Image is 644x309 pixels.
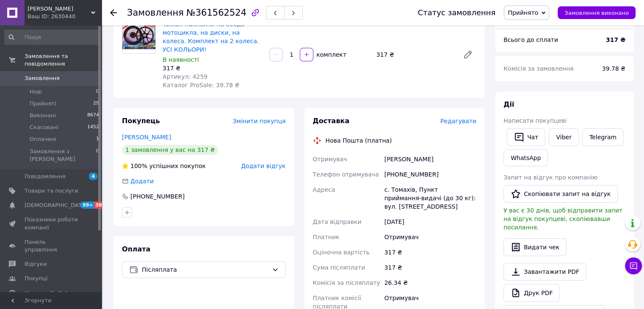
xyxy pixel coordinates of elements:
[625,257,642,274] button: Чат з покупцем
[25,290,70,297] span: Каталог ProSale
[503,284,560,302] a: Друк PDF
[127,8,184,18] span: Замовлення
[383,245,478,260] div: 317 ₴
[122,117,160,125] span: Покупець
[373,49,456,61] div: 317 ₴
[25,275,47,282] span: Покупці
[323,136,394,145] div: Нова Пошта (платна)
[383,275,478,290] div: 26.34 ₴
[110,8,117,17] div: Повернутися назад
[163,56,199,63] span: В наявності
[130,163,147,169] span: 100%
[25,260,47,268] span: Відгуки
[503,263,586,281] a: Завантажити PDF
[30,124,58,131] span: Скасовані
[25,238,78,254] span: Панель управління
[130,192,185,201] div: [PHONE_NUMBER]
[383,152,478,167] div: [PERSON_NAME]
[25,52,102,68] span: Замовлення та повідомлення
[606,36,625,43] b: 317 ₴
[87,112,99,119] span: 8674
[507,128,545,146] button: Чат
[142,265,268,274] span: Післяплата
[163,82,239,88] span: Каталог ProSale: 39.78 ₴
[313,218,362,225] span: Дата відправки
[418,8,496,17] div: Статус замовлення
[549,128,578,146] a: Viber
[564,10,629,16] span: Замовлення виконано
[313,156,347,163] span: Отримувач
[503,117,567,124] span: Написати покупцеві
[383,229,478,245] div: Отримувач
[163,21,259,53] a: Tekken наклейки на обода мотоцикла, на диски, на колеса. Комплект на 2 колеса. УСІ КОЛЬОРИ!
[602,65,625,72] span: 39.78 ₴
[313,279,380,286] span: Комісія за післяплату
[28,13,102,20] div: Ваш ID: 2630440
[313,264,365,271] span: Сума післяплати
[503,185,618,203] button: Скопіювати запит на відгук
[122,162,206,170] div: успішних покупок
[186,8,246,18] span: №361562524
[30,100,56,108] span: Прийняті
[96,88,99,96] span: 0
[503,207,622,231] span: У вас є 30 днів, щоб відправити запит на відгук покупцеві, скопіювавши посилання.
[122,145,218,155] div: 1 замовлення у вас на 317 ₴
[383,214,478,229] div: [DATE]
[313,234,340,240] span: Платник
[508,9,538,16] span: Прийнято
[503,65,574,72] span: Комісія за замовлення
[130,178,154,185] span: Додати
[503,238,567,256] button: Видати чек
[459,46,476,63] a: Редагувати
[28,5,91,13] span: Vinil Garage
[383,260,478,275] div: 317 ₴
[122,25,155,50] img: Tekken наклейки на обода мотоцикла, на диски, на колеса. Комплект на 2 колеса. УСІ КОЛЬОРИ!
[163,73,207,80] span: Артикул: 4259
[582,128,624,146] a: Telegram
[241,163,285,169] span: Додати відгук
[503,149,548,166] a: WhatsApp
[313,117,350,125] span: Доставка
[25,74,60,82] span: Замовлення
[93,100,99,108] span: 29
[313,249,370,256] span: Оціночна вартість
[122,134,171,141] a: [PERSON_NAME]
[30,112,56,119] span: Виконані
[94,201,104,209] span: 38
[4,30,100,45] input: Пошук
[558,6,636,19] button: Замовлення виконано
[503,100,514,108] span: Дії
[96,148,99,163] span: 0
[440,118,476,124] span: Редагувати
[313,186,335,193] span: Адреса
[163,64,263,72] div: 317 ₴
[96,135,99,143] span: 1
[30,135,56,143] span: Оплачені
[383,182,478,214] div: с. Томахів, Пункт приймання-видачі (до 30 кг): вул. [STREET_ADDRESS]
[25,201,87,209] span: [DEMOGRAPHIC_DATA]
[503,36,558,43] span: Всього до сплати
[313,171,379,178] span: Телефон отримувача
[314,50,347,59] div: комплект
[383,167,478,182] div: [PHONE_NUMBER]
[233,118,286,124] span: Змінити покупця
[87,124,99,131] span: 1452
[503,174,597,181] span: Запит на відгук про компанію
[25,187,78,195] span: Товари та послуги
[89,173,97,180] span: 4
[30,88,42,96] span: Нові
[80,201,94,209] span: 99+
[30,148,96,163] span: Замовлення з [PERSON_NAME]
[122,245,150,253] span: Оплата
[25,216,78,231] span: Показники роботи компанії
[25,173,66,180] span: Повідомлення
